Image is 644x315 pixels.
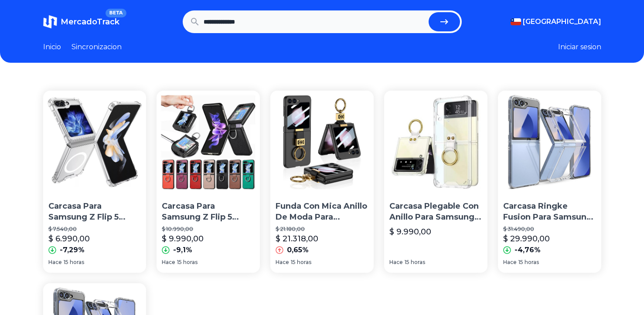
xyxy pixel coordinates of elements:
p: Carcasa Ringke Fusion Para Samsung Z Flip 6 - Clear [503,201,596,223]
p: $ 10.990,00 [162,226,255,233]
p: -7,29% [60,245,85,255]
p: Carcasa Para Samsung Z Flip 5 Cuero Premium Con Anillo [162,201,255,223]
img: Carcasa Para Samsung Z Flip 5 Cuero Premium Con Anillo [157,91,260,194]
span: 15 horas [177,259,198,266]
p: $ 9.990,00 [162,233,204,245]
img: Carcasa Para Samsung Z Flip 5 Magnetica Magsafe Anti Golpes [43,91,147,194]
span: Hace [389,259,403,266]
img: Chile [511,18,521,25]
p: $ 31.490,00 [503,226,596,233]
p: $ 21.318,00 [276,233,318,245]
p: -9,1% [173,245,192,255]
img: Carcasa Ringke Fusion Para Samsung Z Flip 6 - Clear [498,91,601,194]
span: MercadoTrack [61,17,119,27]
span: [GEOGRAPHIC_DATA] [523,17,601,27]
p: $ 29.990,00 [503,233,550,245]
span: BETA [106,9,126,17]
p: 0,65% [287,245,309,255]
a: Sincronizacion [72,42,122,52]
a: Funda Con Mica Anillo De Moda Para Samsung Galaxy Z Flip 5Funda Con Mica Anillo De Moda Para Sams... [270,91,374,273]
img: MercadoTrack [43,15,57,29]
a: MercadoTrackBETA [43,15,119,29]
span: 15 horas [405,259,425,266]
span: Hace [48,259,62,266]
span: 15 horas [64,259,84,266]
img: Carcasa Plegable Con Anillo Para Samsung Galaxy Z Flip 4 [384,91,487,194]
a: Carcasa Ringke Fusion Para Samsung Z Flip 6 - ClearCarcasa Ringke Fusion Para Samsung Z Flip 6 - ... [498,91,601,273]
img: Funda Con Mica Anillo De Moda Para Samsung Galaxy Z Flip 5 [270,91,374,194]
p: $ 9.990,00 [389,226,431,238]
a: Carcasa Para Samsung Z Flip 5 Magnetica Magsafe Anti GolpesCarcasa Para Samsung Z Flip 5 Magnetic... [43,91,147,273]
p: $ 21.180,00 [276,226,368,233]
p: Carcasa Plegable Con Anillo Para Samsung Galaxy Z Flip 4 [389,201,482,223]
p: $ 7.540,00 [48,226,141,233]
span: 15 horas [291,259,311,266]
p: Funda Con Mica Anillo De Moda Para Samsung Galaxy Z Flip 5 [276,201,368,223]
span: Hace [162,259,175,266]
a: Carcasa Plegable Con Anillo Para Samsung Galaxy Z Flip 4Carcasa Plegable Con Anillo Para Samsung ... [384,91,487,273]
span: Hace [276,259,289,266]
p: -4,76% [515,245,541,255]
a: Inicio [43,42,61,52]
p: Carcasa Para Samsung Z Flip 5 Magnetica Magsafe Anti Golpes [48,201,141,223]
button: Iniciar sesion [558,42,601,52]
a: Carcasa Para Samsung Z Flip 5 Cuero Premium Con AnilloCarcasa Para Samsung Z Flip 5 Cuero Premium... [157,91,260,273]
p: $ 6.990,00 [48,233,90,245]
button: [GEOGRAPHIC_DATA] [511,17,601,27]
span: Hace [503,259,517,266]
span: 15 horas [518,259,539,266]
